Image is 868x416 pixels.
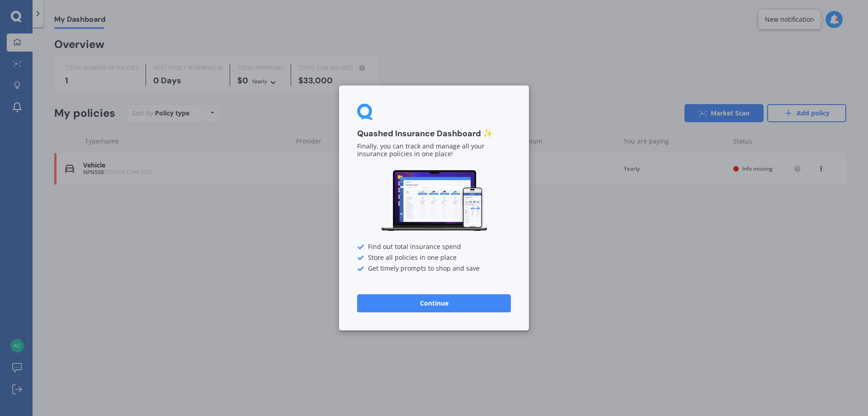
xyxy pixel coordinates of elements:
[357,294,511,312] button: Continue
[357,129,511,139] h3: Quashed Insurance Dashboard ✨
[357,244,511,251] div: Find out total insurance spend
[357,254,511,262] div: Store all policies in one place
[357,143,511,158] p: Finally, you can track and manage all your insurance policies in one place!
[380,169,488,233] img: Dashboard
[357,265,511,273] div: Get timely prompts to shop and save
